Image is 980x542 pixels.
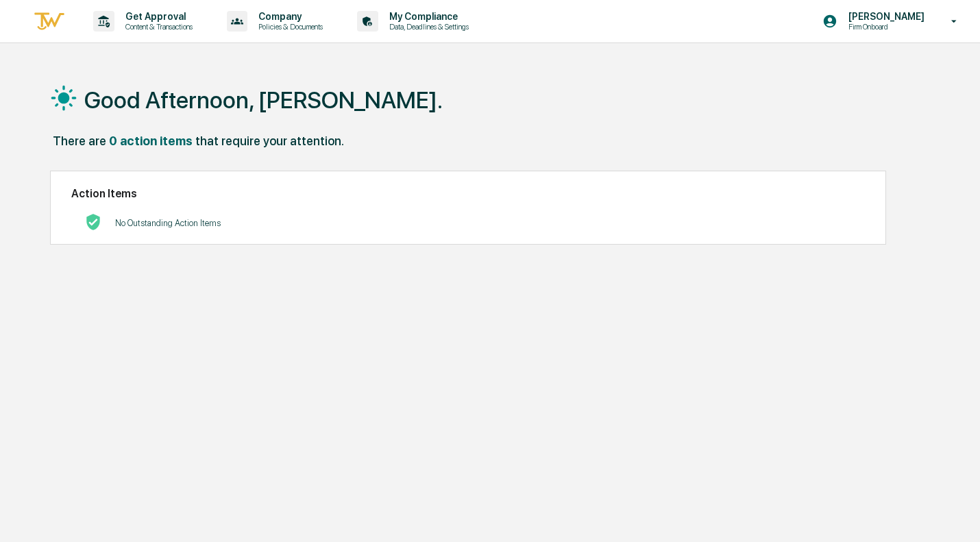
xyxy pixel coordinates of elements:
p: [PERSON_NAME] [837,11,931,22]
p: No Outstanding Action Items [115,218,221,228]
h2: Action Items [71,187,865,200]
p: Get Approval [114,11,199,22]
img: No Actions logo [85,214,101,230]
p: Company [247,11,330,22]
p: Firm Onboard [837,22,931,32]
h1: Good Afternoon, [PERSON_NAME]. [84,86,443,114]
img: logo [33,10,66,33]
p: Content & Transactions [114,22,199,32]
p: Policies & Documents [247,22,330,32]
div: There are [53,134,106,148]
p: My Compliance [378,11,476,22]
p: Data, Deadlines & Settings [378,22,476,32]
div: 0 action items [109,134,193,148]
div: that require your attention. [195,134,344,148]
